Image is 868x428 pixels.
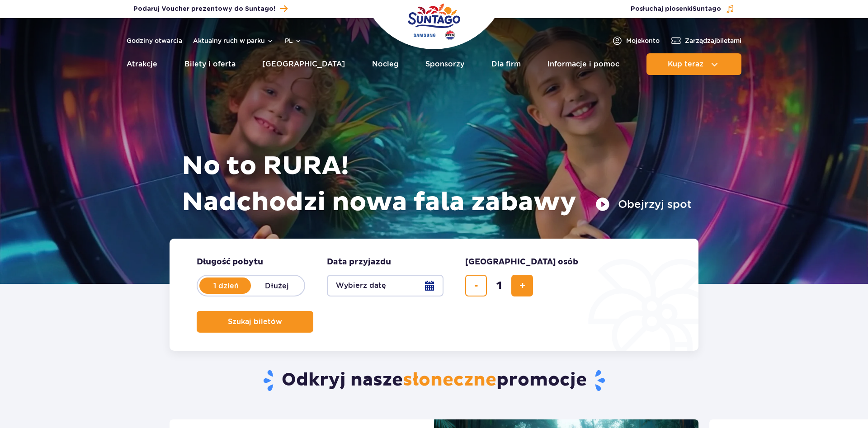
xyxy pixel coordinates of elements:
a: Atrakcje [127,53,157,75]
span: Moje konto [626,36,660,45]
a: Dla firm [491,53,521,75]
h2: Odkryj nasze promocje [170,369,699,392]
span: Data przyjazdu [327,257,391,268]
span: Posłuchaj piosenki [631,5,721,14]
span: słoneczne [403,369,496,391]
a: Godziny otwarcia [127,36,182,45]
button: pl [285,36,302,45]
button: dodaj bilet [511,275,533,296]
span: [GEOGRAPHIC_DATA] osób [465,257,578,268]
span: Podaruj Voucher prezentowy do Suntago! [133,5,275,14]
button: Kup teraz [646,53,741,75]
button: Wybierz datę [327,275,443,296]
a: [GEOGRAPHIC_DATA] [262,53,345,75]
span: Kup teraz [668,60,703,68]
a: Podaruj Voucher prezentowy do Suntago! [133,3,288,15]
form: Planowanie wizyty w Park of Poland [170,239,698,351]
a: Mojekonto [612,35,660,46]
a: Informacje i pomoc [547,53,619,75]
button: Obejrzyj spot [595,197,692,212]
a: Sponsorzy [425,53,464,75]
button: Posłuchaj piosenkiSuntago [631,5,735,14]
span: Suntago [693,6,721,12]
span: Szukaj biletów [228,318,282,326]
a: Nocleg [372,53,399,75]
label: Dłużej [251,276,302,295]
input: liczba biletów [488,275,510,296]
button: usuń bilet [465,275,487,296]
button: Szukaj biletów [197,311,313,333]
button: Aktualny ruch w parku [193,37,274,44]
label: 1 dzień [200,276,252,295]
span: Zarządzaj biletami [685,36,741,45]
h1: No to RURA! Nadchodzi nowa fala zabawy [182,148,692,221]
span: Długość pobytu [197,257,263,268]
a: Zarządzajbiletami [670,35,741,46]
a: Bilety i oferta [184,53,236,75]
